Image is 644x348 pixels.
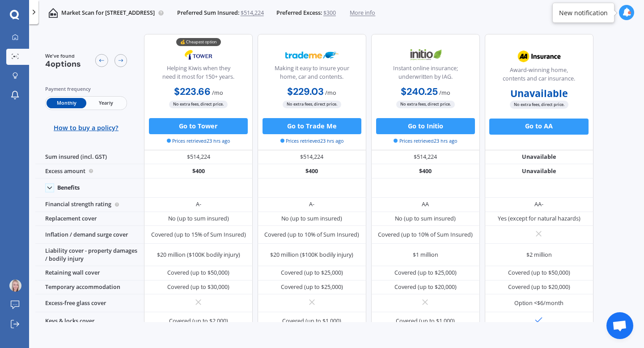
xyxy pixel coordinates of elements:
img: Tower.webp [172,45,225,65]
div: $20 million ($100K bodily injury) [270,251,353,259]
div: $514,224 [144,150,253,165]
div: $2 million [526,251,552,259]
div: Covered (up to $30,000) [167,283,229,291]
div: Covered (up to $2,000) [169,317,228,325]
b: Unavailable [510,89,568,98]
span: Monthly [47,98,86,108]
div: Option <$6/month [514,299,563,307]
div: Helping Kiwis when they need it most for 150+ years. [151,64,246,85]
div: Inflation / demand surge cover [35,226,144,244]
div: Financial strength rating [35,198,144,212]
img: Initio.webp [399,45,452,65]
div: Award-winning home, contents and car insurance. [491,66,586,86]
span: Prices retrieved 23 hrs ago [167,137,230,144]
span: / mo [439,89,450,97]
button: Go to Trade Me [263,118,361,134]
div: Making it easy to insure your home, car and contents. [264,64,359,85]
div: $1 million [413,251,438,259]
img: AA.webp [513,47,566,67]
b: $223.66 [174,85,211,98]
div: Open chat [606,312,633,339]
span: Preferred Sum Insured: [177,9,239,17]
div: Covered (up to $20,000) [508,283,570,291]
span: No extra fees, direct price. [396,101,455,108]
b: $240.25 [401,85,438,98]
button: Go to AA [489,119,588,135]
b: $229.03 [287,85,324,98]
div: No (up to sum insured) [395,215,456,223]
div: $400 [371,164,480,178]
div: Replacement cover [35,212,144,226]
button: Go to Tower [149,118,248,134]
div: Unavailable [485,150,593,165]
div: Payment frequency [45,85,127,93]
div: AA- [534,200,543,208]
div: Instant online insurance; underwritten by IAG. [378,64,473,85]
div: New notification [559,8,608,17]
div: AA [422,200,429,208]
div: Liability cover - property damages / bodily injury [35,244,144,266]
div: Covered (up to $1,000) [396,317,455,325]
p: Market Scan for [STREET_ADDRESS] [61,9,155,17]
div: $400 [144,164,253,178]
span: Yearly [86,98,126,108]
div: Covered (up to 10% of Sum Insured) [264,231,359,239]
div: A- [196,200,201,208]
div: Covered (up to $50,000) [508,269,570,277]
span: No extra fees, direct price. [169,101,228,108]
div: Covered (up to $25,000) [394,269,457,277]
span: No extra fees, direct price. [510,101,568,108]
span: / mo [212,89,223,97]
div: Temporary accommodation [35,280,144,295]
span: More info [350,9,375,17]
span: Prices retrieved 23 hrs ago [280,137,344,144]
span: / mo [325,89,336,97]
button: Go to Initio [376,118,475,134]
div: Covered (up to $50,000) [167,269,229,277]
img: home-and-contents.b802091223b8502ef2dd.svg [48,8,58,18]
span: $514,224 [241,9,264,17]
div: No (up to sum insured) [281,215,342,223]
div: Covered (up to $25,000) [281,283,343,291]
span: 4 options [45,59,81,69]
div: $514,224 [258,150,366,165]
div: Keys & locks cover [35,312,144,330]
div: Sum insured (incl. GST) [35,150,144,165]
img: ACg8ocKWC1fektWCYQiwdb9BMoFFoSzMEfNU-PXf_1hQHUb4VC7_R5c9JQ=s96-c [9,280,21,292]
div: $20 million ($100K bodily injury) [157,251,240,259]
div: 💰 Cheapest option [176,38,221,46]
div: Excess amount [35,164,144,178]
img: Trademe.webp [285,45,339,65]
div: No (up to sum insured) [168,215,229,223]
div: Retaining wall cover [35,266,144,280]
div: $514,224 [371,150,480,165]
span: We've found [45,52,81,59]
div: Benefits [57,184,80,191]
div: $400 [258,164,366,178]
span: No extra fees, direct price. [283,101,341,108]
div: Covered (up to $25,000) [281,269,343,277]
div: Unavailable [485,164,593,178]
span: Prices retrieved 23 hrs ago [394,137,457,144]
div: Covered (up to 10% of Sum Insured) [378,231,473,239]
span: How to buy a policy? [54,124,119,132]
span: $300 [323,9,336,17]
span: Preferred Excess: [276,9,322,17]
div: Yes (except for natural hazards) [498,215,580,223]
div: Covered (up to 15% of Sum Insured) [151,231,246,239]
div: Covered (up to $20,000) [394,283,457,291]
div: Excess-free glass cover [35,294,144,312]
div: A- [309,200,314,208]
div: Covered (up to $1,000) [282,317,341,325]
